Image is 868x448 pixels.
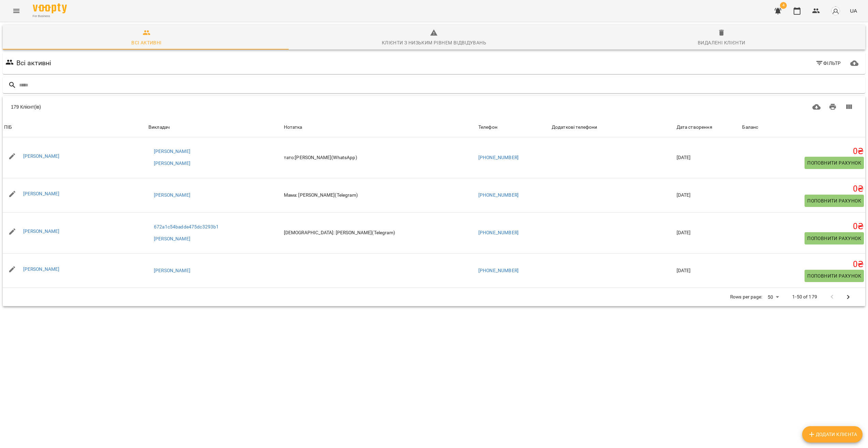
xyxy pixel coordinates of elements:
[815,59,841,67] span: Фільтр
[825,99,841,115] button: Друк
[3,96,865,118] div: Table Toolbar
[148,123,170,131] div: Викладач
[478,123,549,131] span: Телефон
[478,155,519,160] a: [PHONE_NUMBER]
[831,6,840,16] img: avatar_s.png
[742,123,758,131] div: Sort
[765,292,781,302] div: 50
[23,153,60,159] a: [PERSON_NAME]
[478,123,497,131] div: Телефон
[154,267,190,274] a: [PERSON_NAME]
[675,178,741,213] td: [DATE]
[16,58,52,68] h6: Всі активні
[675,212,741,253] td: [DATE]
[730,294,762,300] p: Rows per page:
[805,270,864,282] button: Поповнити рахунок
[478,268,519,273] a: [PHONE_NUMBER]
[780,2,787,9] span: 4
[813,57,844,69] button: Фільтр
[792,294,817,300] p: 1-50 of 179
[807,159,861,167] span: Поповнити рахунок
[675,137,741,178] td: [DATE]
[154,236,190,242] a: [PERSON_NAME]
[8,3,25,19] button: Menu
[677,123,740,131] span: Дата створення
[552,123,597,131] div: Sort
[742,184,864,194] h5: 0 ₴
[552,123,674,131] span: Додаткові телефони
[148,123,170,131] div: Sort
[154,224,219,230] a: 672a1c54badde475dc3293b1
[4,123,12,131] div: ПІБ
[677,123,712,131] div: Sort
[808,99,825,115] button: Завантажити CSV
[807,272,861,280] span: Поповнити рахунок
[284,123,476,131] div: Нотатка
[742,123,758,131] div: Баланс
[675,288,741,322] td: [DATE]
[382,39,486,47] div: Клієнти з низьким рівнем відвідувань
[131,39,161,47] div: Всі активні
[805,232,864,244] button: Поповнити рахунок
[4,123,146,131] span: ПІБ
[478,192,519,198] a: [PHONE_NUMBER]
[847,4,860,17] button: UA
[805,157,864,169] button: Поповнити рахунок
[675,253,741,288] td: [DATE]
[552,123,597,131] div: Додаткові телефони
[154,148,190,155] a: [PERSON_NAME]
[23,228,60,234] a: [PERSON_NAME]
[23,191,60,196] a: [PERSON_NAME]
[841,99,857,115] button: Вигляд колонок
[154,160,190,167] a: [PERSON_NAME]
[478,123,497,131] div: Sort
[11,103,425,110] div: 179 Клієнт(ів)
[850,7,857,14] span: UA
[283,137,477,178] td: тато:[PERSON_NAME](WhatsApp)
[807,197,861,205] span: Поповнити рахунок
[478,230,519,235] a: [PHONE_NUMBER]
[154,192,190,199] a: [PERSON_NAME]
[805,195,864,207] button: Поповнити рахунок
[742,146,864,157] h5: 0 ₴
[742,123,864,131] span: Баланс
[283,178,477,213] td: Мама: [PERSON_NAME](Telegram)
[283,212,477,253] td: [DEMOGRAPHIC_DATA]: [PERSON_NAME](Telegram)
[677,123,712,131] div: Дата створення
[807,234,861,242] span: Поповнити рахунок
[4,123,12,131] div: Sort
[698,39,745,47] div: Видалені клієнти
[840,289,856,305] button: Next Page
[33,3,67,13] img: Voopty Logo
[148,123,281,131] span: Викладач
[23,266,60,272] a: [PERSON_NAME]
[283,288,477,322] td: мама: [PERSON_NAME](Telegram)
[742,259,864,270] h5: 0 ₴
[742,221,864,232] h5: 0 ₴
[33,14,67,18] span: For Business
